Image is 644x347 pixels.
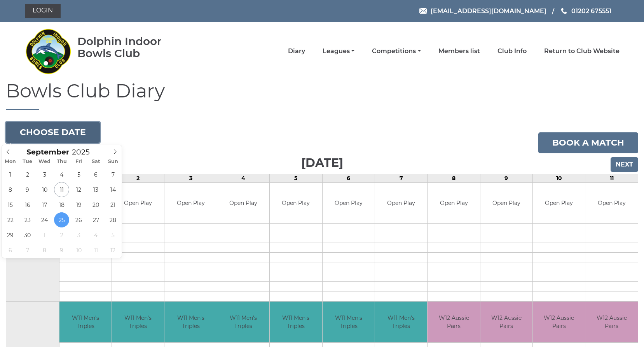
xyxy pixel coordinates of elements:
[54,227,69,243] span: October 2, 2025
[71,197,86,212] span: September 19, 2025
[533,183,585,224] td: Open Play
[20,227,35,243] span: September 30, 2025
[438,47,480,56] a: Members list
[270,183,322,224] td: Open Play
[217,302,269,342] td: W11 Men's Triples
[544,47,620,56] a: Return to Club Website
[561,8,567,14] img: Phone us
[105,167,120,182] span: September 7, 2025
[54,212,69,227] span: September 25, 2025
[25,24,72,78] img: Dolphin Indoor Bowls Club
[71,227,86,243] span: October 3, 2025
[59,302,112,342] td: W11 Men's Triples
[20,197,35,212] span: September 16, 2025
[88,212,103,227] span: September 27, 2025
[3,167,18,182] span: September 1, 2025
[428,302,480,342] td: W12 Aussie Pairs
[54,167,69,182] span: September 4, 2025
[105,182,120,197] span: September 14, 2025
[419,8,427,14] img: Email
[36,159,53,164] span: Wed
[88,167,103,182] span: September 6, 2025
[270,174,322,182] td: 5
[20,212,35,227] span: September 23, 2025
[497,47,527,56] a: Club Info
[87,159,105,164] span: Sat
[571,7,611,14] span: 01202 675551
[2,159,19,164] span: Mon
[372,47,421,56] a: Competitions
[6,122,100,143] button: Choose date
[54,243,69,258] span: October 9, 2025
[69,147,99,156] input: Scroll to increment
[585,183,638,224] td: Open Play
[88,243,103,258] span: October 11, 2025
[428,174,480,182] td: 8
[217,183,269,224] td: Open Play
[105,227,120,243] span: October 5, 2025
[560,6,611,16] a: Phone us 01202 675551
[71,212,86,227] span: September 26, 2025
[164,302,216,342] td: W11 Men's Triples
[71,243,86,258] span: October 10, 2025
[431,7,546,14] span: [EMAIL_ADDRESS][DOMAIN_NAME]
[538,132,638,153] a: Book a match
[53,159,70,164] span: Thu
[88,197,103,212] span: September 20, 2025
[88,182,103,197] span: September 13, 2025
[37,182,52,197] span: September 10, 2025
[375,302,427,342] td: W11 Men's Triples
[77,35,187,59] div: Dolphin Indoor Bowls Club
[105,159,122,164] span: Sun
[20,243,35,258] span: October 7, 2025
[112,302,164,342] td: W11 Men's Triples
[585,174,638,182] td: 11
[3,243,18,258] span: October 6, 2025
[112,183,164,224] td: Open Play
[70,159,87,164] span: Fri
[375,183,427,224] td: Open Play
[322,174,375,182] td: 6
[533,174,585,182] td: 10
[585,302,638,342] td: W12 Aussie Pairs
[533,302,585,342] td: W12 Aussie Pairs
[480,183,532,224] td: Open Play
[54,197,69,212] span: September 18, 2025
[88,227,103,243] span: October 4, 2025
[419,6,546,16] a: Email [EMAIL_ADDRESS][DOMAIN_NAME]
[323,302,375,342] td: W11 Men's Triples
[71,167,86,182] span: September 5, 2025
[25,4,61,18] a: Login
[611,157,638,172] input: Next
[54,182,69,197] span: September 11, 2025
[164,174,217,182] td: 3
[37,212,52,227] span: September 24, 2025
[20,167,35,182] span: September 2, 2025
[164,183,216,224] td: Open Play
[105,197,120,212] span: September 21, 2025
[20,182,35,197] span: September 9, 2025
[375,174,427,182] td: 7
[112,174,164,182] td: 2
[288,47,305,56] a: Diary
[71,182,86,197] span: September 12, 2025
[105,212,120,227] span: September 28, 2025
[26,149,69,156] span: Scroll to increment
[37,197,52,212] span: September 17, 2025
[428,183,480,224] td: Open Play
[480,302,532,342] td: W12 Aussie Pairs
[3,227,18,243] span: September 29, 2025
[3,197,18,212] span: September 15, 2025
[6,81,638,110] h1: Bowls Club Diary
[217,174,269,182] td: 4
[323,183,375,224] td: Open Play
[105,243,120,258] span: October 12, 2025
[19,159,36,164] span: Tue
[270,302,322,342] td: W11 Men's Triples
[37,243,52,258] span: October 8, 2025
[480,174,532,182] td: 9
[3,182,18,197] span: September 8, 2025
[37,227,52,243] span: October 1, 2025
[3,212,18,227] span: September 22, 2025
[323,47,354,56] a: Leagues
